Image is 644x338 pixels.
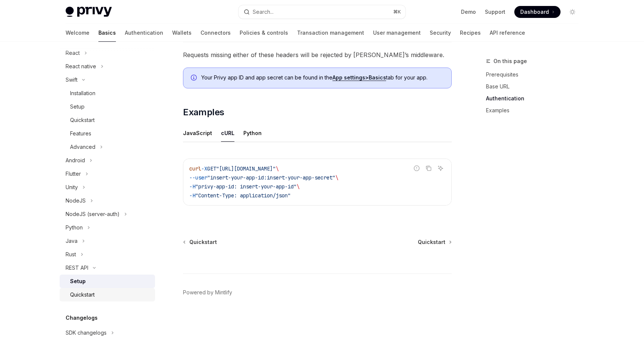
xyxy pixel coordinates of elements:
[493,57,527,66] span: On this page
[98,24,116,42] a: Basics
[418,238,445,246] span: Quickstart
[216,165,276,172] span: "[URL][DOMAIN_NAME]"
[393,9,401,15] span: ⌘ K
[195,183,297,190] span: "privy-app-id: insert-your-app-id"
[60,167,155,181] button: Toggle Flutter section
[297,24,364,42] a: Transaction management
[66,156,85,165] div: Android
[60,127,155,140] a: Features
[430,24,451,42] a: Security
[60,181,155,194] button: Toggle Unity section
[253,7,274,16] div: Search...
[486,104,584,116] a: Examples
[335,174,338,181] span: \
[70,290,95,299] div: Quickstart
[70,129,91,138] div: Features
[125,24,163,42] a: Authentication
[66,263,88,272] div: REST API
[70,143,95,151] div: Advanced
[66,169,81,178] div: Flutter
[461,8,476,16] a: Demo
[486,93,584,104] a: Authentication
[66,223,83,232] div: Python
[490,24,525,42] a: API reference
[60,275,155,288] a: Setup
[332,74,365,81] strong: App settings
[60,154,155,167] button: Toggle Android section
[66,7,112,17] img: light logo
[566,6,578,18] button: Toggle dark mode
[520,8,549,16] span: Dashboard
[195,192,291,199] span: "Content-Type: application/json"
[183,124,212,142] div: JavaScript
[412,163,422,173] button: Report incorrect code
[201,74,444,81] span: Your Privy app ID and app secret can be found in the tab for your app.
[486,81,584,93] a: Base URL
[207,165,216,172] span: GET
[66,62,96,71] div: React native
[60,100,155,113] a: Setup
[60,248,155,261] button: Toggle Rust section
[189,174,207,181] span: --user
[66,250,76,259] div: Rust
[373,24,421,42] a: User management
[189,183,195,190] span: -H
[70,116,95,125] div: Quickstart
[60,207,155,221] button: Toggle NodeJS (server-auth) section
[183,106,224,118] span: Examples
[276,165,279,172] span: \
[70,277,86,286] div: Setup
[418,238,451,246] a: Quickstart
[514,6,561,18] a: Dashboard
[66,237,78,245] div: Java
[172,24,192,42] a: Wallets
[460,24,481,42] a: Recipes
[207,174,335,181] span: "insert-your-app-id:insert-your-app-secret"
[60,194,155,207] button: Toggle NodeJS section
[369,74,386,81] strong: Basics
[485,8,505,16] a: Support
[183,50,452,60] span: Requests missing either of these headers will be rejected by [PERSON_NAME]’s middleware.
[191,75,198,82] svg: Info
[297,183,300,190] span: \
[60,261,155,275] button: Toggle REST API section
[66,210,120,219] div: NodeJS (server-auth)
[60,288,155,301] a: Quickstart
[239,5,405,19] button: Open search
[60,60,155,73] button: Toggle React native section
[66,183,78,192] div: Unity
[70,102,85,111] div: Setup
[66,24,89,42] a: Welcome
[243,124,262,142] div: Python
[60,221,155,234] button: Toggle Python section
[66,313,98,322] h5: Changelogs
[70,89,95,98] div: Installation
[60,140,155,154] button: Toggle Advanced section
[201,165,207,172] span: -X
[60,73,155,87] button: Toggle Swift section
[189,165,201,172] span: curl
[424,163,433,173] button: Copy the contents from the code block
[332,74,386,81] a: App settings>Basics
[60,113,155,127] a: Quickstart
[183,289,232,296] a: Powered by Mintlify
[66,75,78,84] div: Swift
[486,69,584,81] a: Prerequisites
[66,328,107,337] div: SDK changelogs
[436,163,445,173] button: Ask AI
[201,24,231,42] a: Connectors
[184,238,217,246] a: Quickstart
[60,234,155,248] button: Toggle Java section
[189,238,217,246] span: Quickstart
[221,124,234,142] div: cURL
[189,192,195,199] span: -H
[60,87,155,100] a: Installation
[240,24,288,42] a: Policies & controls
[66,196,86,205] div: NodeJS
